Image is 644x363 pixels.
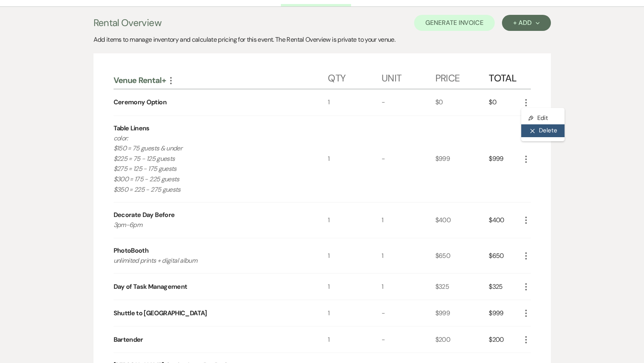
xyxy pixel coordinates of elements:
div: $650 [489,238,521,274]
p: color: $150 = 75 guests & under $225 = 75 - 125 guests $275 = 125 - 175 guests $300 = 175 - 225 g... [114,133,307,195]
div: $650 [435,238,489,274]
div: Decorate Day Before [114,210,175,220]
div: 1 [328,274,382,300]
div: $400 [435,203,489,238]
div: + Add [513,20,539,26]
button: Edit [521,112,565,125]
div: 1 [328,238,382,274]
div: 1 [328,89,382,116]
div: 1 [382,238,435,274]
button: Generate Invoice [414,15,495,31]
div: - [382,89,435,116]
div: $999 [489,116,521,203]
div: Unit [382,65,435,89]
div: $400 [489,203,521,238]
div: - [382,326,435,353]
h3: Rental Overview [93,16,161,30]
div: $999 [435,300,489,326]
div: Day of Task Management [114,282,187,292]
div: Bartender [114,335,143,345]
div: Shuttle to [GEOGRAPHIC_DATA] [114,308,207,318]
div: 1 [328,116,382,203]
div: $0 [489,89,521,116]
div: Price [435,65,489,89]
div: PhotoBooth [114,246,149,256]
div: $999 [435,116,489,203]
div: 1 [382,274,435,300]
div: $0 [435,89,489,116]
button: Delete [521,124,565,137]
p: 3pm-6pm [114,220,307,230]
div: Ceremony Option [114,97,167,107]
button: + Add [502,15,551,31]
div: $325 [489,274,521,300]
div: $200 [435,326,489,353]
div: $325 [435,274,489,300]
div: Table Linens [114,124,150,133]
div: Venue Rental+ [114,75,328,85]
div: 1 [328,326,382,353]
div: 1 [328,203,382,238]
div: 1 [382,203,435,238]
div: Qty [328,65,382,89]
p: unlimited prints + digital album [114,256,307,266]
div: - [382,300,435,326]
div: $200 [489,326,521,353]
div: Total [489,65,521,89]
div: - [382,116,435,203]
div: $999 [489,300,521,326]
div: 1 [328,300,382,326]
div: Add items to manage inventory and calculate pricing for this event. The Rental Overview is privat... [93,35,551,45]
